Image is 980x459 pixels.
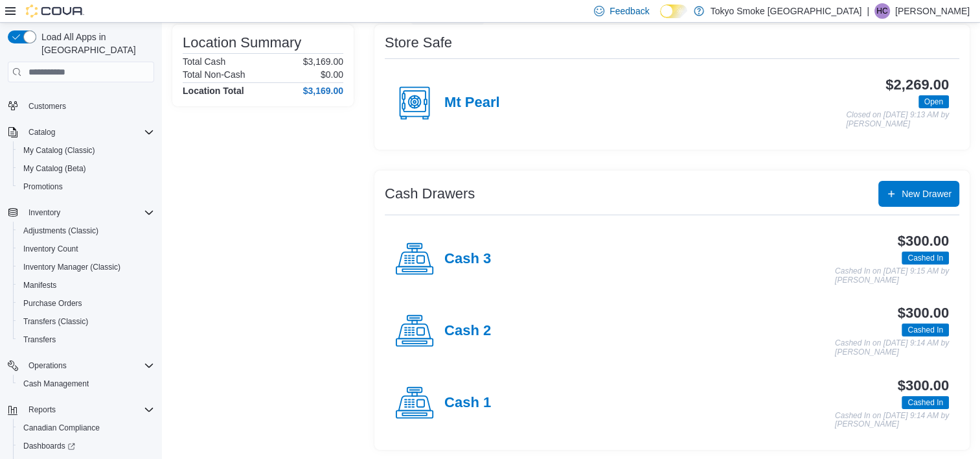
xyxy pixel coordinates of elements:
[23,226,98,236] span: Adjustments (Classic)
[444,251,491,268] h4: Cash 3
[18,314,93,329] a: Transfers (Classic)
[23,316,88,327] span: Transfers (Classic)
[23,124,154,140] span: Catalog
[13,331,159,349] button: Transfers
[303,56,343,67] p: $3,169.00
[18,420,105,436] a: Canadian Compliance
[13,222,159,240] button: Adjustments (Classic)
[924,96,943,108] span: Open
[3,401,159,419] button: Reports
[13,375,159,393] button: Cash Management
[23,244,78,254] span: Inventory Count
[902,324,949,336] span: Cashed In
[385,35,452,51] h3: Store Safe
[303,86,343,96] h4: $3,169.00
[902,396,949,409] span: Cashed In
[610,5,649,18] span: Feedback
[28,207,60,218] span: Inventory
[907,397,943,408] span: Cashed In
[28,127,55,137] span: Catalog
[28,360,67,371] span: Operations
[23,262,120,272] span: Inventory Manager (Classic)
[385,186,475,202] h3: Cash Drawers
[18,259,154,275] span: Inventory Manager (Classic)
[660,18,661,19] span: Dark Mode
[18,223,104,239] a: Adjustments (Classic)
[18,314,154,329] span: Transfers (Classic)
[902,252,949,265] span: Cashed In
[3,357,159,375] button: Operations
[907,252,943,264] span: Cashed In
[660,5,687,18] input: Dark Mode
[444,323,491,340] h4: Cash 2
[18,438,80,454] a: Dashboards
[18,241,84,257] a: Inventory Count
[3,97,159,115] button: Customers
[907,324,943,336] span: Cashed In
[13,240,159,258] button: Inventory Count
[13,419,159,437] button: Canadian Compliance
[23,163,86,174] span: My Catalog (Beta)
[23,358,72,373] button: Operations
[23,423,100,433] span: Canadian Compliance
[18,143,100,158] a: My Catalog (Classic)
[23,298,82,309] span: Purchase Orders
[874,3,890,19] div: Heather Chafe
[13,159,159,178] button: My Catalog (Beta)
[13,141,159,159] button: My Catalog (Classic)
[23,145,95,156] span: My Catalog (Classic)
[23,205,65,220] button: Inventory
[876,3,887,19] span: HC
[18,332,61,347] a: Transfers
[183,69,245,80] h6: Total Non-Cash
[23,99,71,114] a: Customers
[28,101,66,112] span: Customers
[18,277,62,293] a: Manifests
[895,3,970,19] p: [PERSON_NAME]
[23,402,154,418] span: Reports
[18,420,154,436] span: Canadian Compliance
[13,312,159,331] button: Transfers (Classic)
[13,258,159,276] button: Inventory Manager (Classic)
[13,437,159,455] a: Dashboards
[835,412,949,429] p: Cashed In on [DATE] 9:14 AM by [PERSON_NAME]
[846,111,949,128] p: Closed on [DATE] 9:13 AM by [PERSON_NAME]
[898,378,949,394] h3: $300.00
[13,178,159,196] button: Promotions
[18,143,154,158] span: My Catalog (Classic)
[711,3,862,19] p: Tokyo Smoke [GEOGRAPHIC_DATA]
[867,3,869,19] p: |
[18,296,87,311] a: Purchase Orders
[18,376,94,392] a: Cash Management
[36,30,154,56] span: Load All Apps in [GEOGRAPHIC_DATA]
[23,441,75,451] span: Dashboards
[444,395,491,412] h4: Cash 1
[23,335,56,345] span: Transfers
[23,358,154,373] span: Operations
[23,124,60,140] button: Catalog
[183,86,244,96] h4: Location Total
[28,405,56,415] span: Reports
[902,187,952,200] span: New Drawer
[3,204,159,222] button: Inventory
[23,379,89,389] span: Cash Management
[3,123,159,141] button: Catalog
[835,267,949,285] p: Cashed In on [DATE] 9:15 AM by [PERSON_NAME]
[321,69,343,80] p: $0.00
[878,181,959,207] button: New Drawer
[13,294,159,312] button: Purchase Orders
[183,56,225,67] h6: Total Cash
[835,339,949,357] p: Cashed In on [DATE] 9:14 AM by [PERSON_NAME]
[23,280,56,290] span: Manifests
[18,332,154,347] span: Transfers
[18,179,154,194] span: Promotions
[18,161,154,176] span: My Catalog (Beta)
[18,438,154,454] span: Dashboards
[18,179,68,194] a: Promotions
[23,205,154,220] span: Inventory
[18,277,154,293] span: Manifests
[18,296,154,311] span: Purchase Orders
[444,95,500,112] h4: Mt Pearl
[26,5,84,18] img: Cova
[898,233,949,249] h3: $300.00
